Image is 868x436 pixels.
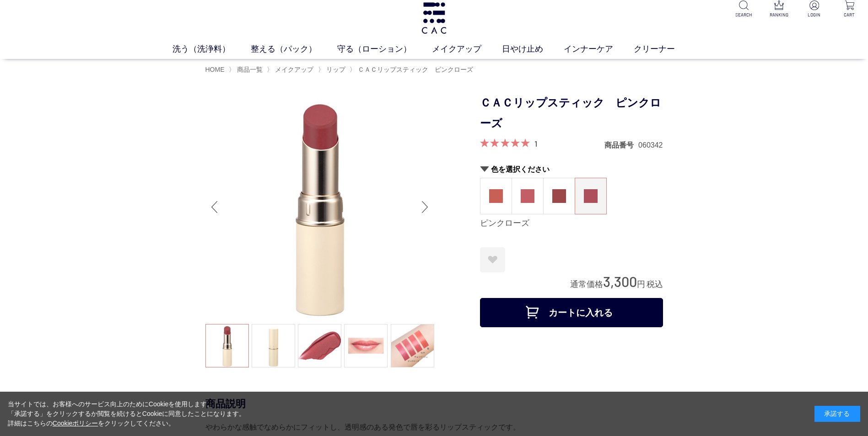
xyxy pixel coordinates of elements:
[356,66,473,73] a: ＣＡＣリップスティック ピンクローズ
[534,138,537,149] a: 1
[502,43,564,55] a: 日やけ止め
[584,189,598,203] img: ピンクローズ
[489,189,503,203] img: 茜
[768,11,790,18] p: RANKING
[480,93,663,134] h1: ＣＡＣリップスティック ピンクローズ
[229,65,265,74] li: 〉
[647,280,663,289] span: 税込
[512,178,543,214] a: 牡丹
[53,420,98,427] a: Cookieポリシー
[512,178,544,214] dl: 牡丹
[350,65,475,74] li: 〉
[416,189,434,225] div: Next slide
[275,66,313,73] span: メイクアップ
[814,406,860,422] div: 承諾する
[173,43,251,55] a: 洗う（洗浄料）
[768,0,790,18] a: RANKING
[803,0,825,18] a: LOGIN
[480,165,663,174] h2: 色を選択ください
[267,65,316,74] li: 〉
[480,298,663,327] button: カートに入れる
[273,66,313,73] a: メイクアップ
[570,280,603,289] span: 通常価格
[480,178,512,214] dl: 茜
[324,66,345,73] a: リップ
[326,66,345,73] span: リップ
[838,0,861,18] a: CART
[358,66,473,73] span: ＣＡＣリップスティック ピンクローズ
[637,280,645,289] span: 円
[564,43,634,55] a: インナーケア
[8,399,246,428] div: 当サイトでは、お客様へのサービス向上のためにCookieを使用します。 「承諾する」をクリックするか閲覧を続けるとCookieに同意したことになります。 詳細はこちらの をクリックしてください。
[480,178,512,214] a: 茜
[543,178,575,214] dl: チョコベージュ
[205,189,224,225] div: Previous slide
[237,66,263,73] span: 商品一覧
[575,178,607,214] dl: ピンクローズ
[638,140,663,150] dd: 060342
[235,66,263,73] a: 商品一覧
[337,43,432,55] a: 守る（ローション）
[480,247,505,272] a: お気に入りに登録する
[838,11,861,18] p: CART
[544,178,575,214] a: チョコベージュ
[521,189,534,203] img: 牡丹
[318,65,348,74] li: 〉
[634,43,695,55] a: クリーナー
[552,189,566,203] img: チョコベージュ
[205,66,225,73] a: HOME
[480,218,663,229] div: ピンクローズ
[604,140,638,150] dt: 商品番号
[205,93,434,321] img: ＣＡＣリップスティック ピンクローズ ピンクローズ
[733,11,755,18] p: SEARCH
[733,0,755,18] a: SEARCH
[420,2,448,34] img: logo
[603,273,637,290] span: 3,300
[251,43,337,55] a: 整える（パック）
[803,11,825,18] p: LOGIN
[432,43,502,55] a: メイクアップ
